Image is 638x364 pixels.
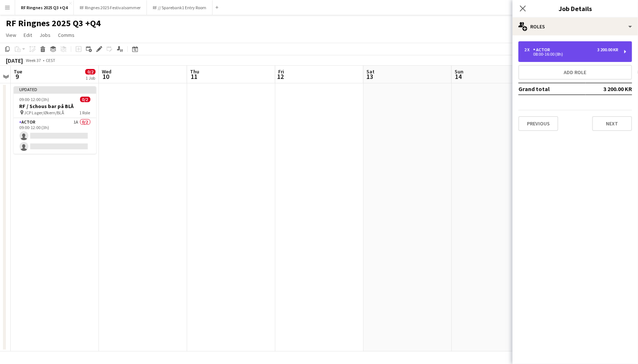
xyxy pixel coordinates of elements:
[455,68,463,75] span: Sun
[21,30,35,40] a: Edit
[524,47,533,52] div: 2 x
[366,68,375,75] span: Sat
[6,57,23,64] div: [DATE]
[37,30,54,40] a: Jobs
[20,97,49,102] span: 09:00-12:00 (3h)
[524,52,618,56] div: 08:00-16:00 (8h)
[15,0,74,15] button: RF Ringnes 2025 Q3 +Q4
[55,30,77,40] a: Comms
[6,32,16,38] span: View
[513,4,638,13] h3: Job Details
[190,68,199,75] span: Thu
[586,83,632,95] td: 3 200.00 KR
[6,18,101,29] h1: RF Ringnes 2025 Q3 +Q4
[533,47,553,52] div: Actor
[518,65,632,80] button: Add role
[147,0,213,15] button: RF // Sparebank1 Entry Room
[14,86,96,154] app-job-card: Updated09:00-12:00 (3h)0/2RF / Schous bar på BLÅ JCP Lager/Økern/BLÅ1 RoleActor1A0/209:00-12:00 (3h)
[14,118,96,154] app-card-role: Actor1A0/209:00-12:00 (3h)
[74,0,147,15] button: RF Ringnes 2025 Festivalsommer
[101,72,111,81] span: 10
[189,72,199,81] span: 11
[592,116,632,131] button: Next
[278,68,284,75] span: Fri
[14,68,22,75] span: Tue
[13,72,22,81] span: 9
[86,75,95,81] div: 1 Job
[24,110,65,115] span: JCP Lager/Økern/BLÅ
[518,83,586,95] td: Grand total
[518,116,558,131] button: Previous
[513,18,638,35] div: Roles
[3,30,19,40] a: View
[39,32,51,38] span: Jobs
[80,110,90,115] span: 1 Role
[454,72,463,81] span: 14
[24,32,32,38] span: Edit
[365,72,375,81] span: 13
[46,58,55,63] div: CEST
[102,68,111,75] span: Wed
[597,47,618,52] div: 3 200.00 KR
[58,32,75,38] span: Comms
[277,72,284,81] span: 12
[24,58,43,63] span: Week 37
[14,86,96,92] div: Updated
[80,97,90,102] span: 0/2
[14,103,96,110] h3: RF / Schous bar på BLÅ
[85,69,96,74] span: 0/2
